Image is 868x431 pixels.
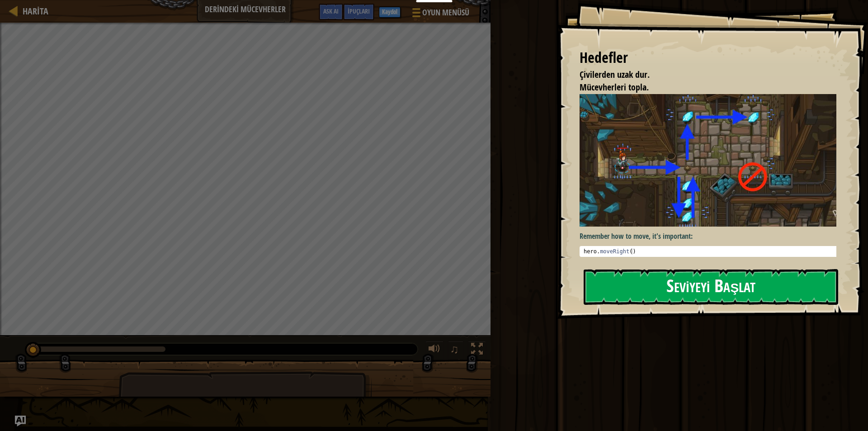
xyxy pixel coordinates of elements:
span: İpuçları [348,7,370,15]
button: Seviyeyi Başlat [584,269,838,305]
button: Oyun Menüsü [405,4,475,25]
button: Ask AI [319,4,343,20]
span: Ask AI [323,7,339,15]
a: Harita [18,5,48,17]
button: Tam ekran değiştir [468,341,486,360]
span: Çivilerden uzak dur. [580,68,650,81]
button: Ask AI [15,416,26,426]
p: Remember how to move, it's important: [580,231,843,242]
li: Mücevherleri topla. [568,81,834,94]
span: Harita [23,5,48,17]
button: Kaydol [379,7,401,18]
button: ♫ [448,341,463,360]
span: ♫ [450,342,459,356]
div: Hedefler [580,47,836,68]
span: Oyun Menüsü [422,7,469,19]
button: Sesi ayarla [425,341,443,360]
img: Gems in the deep [580,94,843,227]
span: Mücevherleri topla. [580,81,649,93]
li: Çivilerden uzak dur. [568,68,834,81]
